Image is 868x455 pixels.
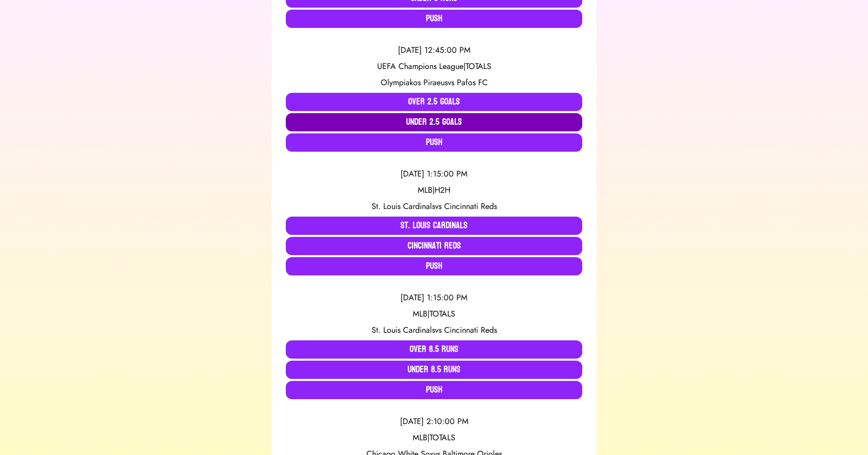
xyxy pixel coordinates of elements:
[444,200,497,212] span: Cincinnati Reds
[286,168,582,180] div: [DATE] 1:15:00 PM
[286,113,582,131] button: Under 2.5 Goals
[286,60,582,73] div: UEFA Champions League | TOTALS
[372,324,435,336] span: St. Louis Cardinals
[381,77,448,88] span: Olympiakos Piraeus
[286,432,582,444] div: MLB | TOTALS
[286,381,582,399] button: Push
[444,324,497,336] span: Cincinnati Reds
[286,133,582,152] button: Push
[286,340,582,359] button: Over 8.5 Runs
[286,324,582,336] div: vs
[286,10,582,28] button: Push
[286,93,582,111] button: Over 2.5 Goals
[286,200,582,213] div: vs
[286,257,582,275] button: Push
[286,217,582,235] button: St. Louis Cardinals
[286,292,582,304] div: [DATE] 1:15:00 PM
[457,77,488,88] span: Pafos FC
[286,237,582,255] button: Cincinnati Reds
[286,184,582,196] div: MLB | H2H
[372,200,435,212] span: St. Louis Cardinals
[286,361,582,379] button: Under 8.5 Runs
[286,77,582,89] div: vs
[286,415,582,428] div: [DATE] 2:10:00 PM
[286,308,582,320] div: MLB | TOTALS
[286,44,582,56] div: [DATE] 12:45:00 PM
